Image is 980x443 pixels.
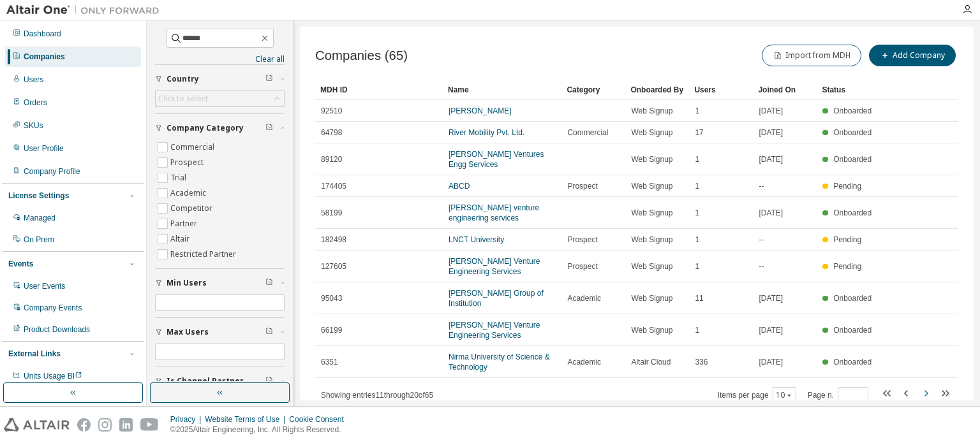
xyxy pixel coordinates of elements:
span: 1 [695,106,699,116]
span: Showing entries 11 through 20 of 65 [321,391,433,400]
label: Restricted Partner [170,247,239,262]
span: [DATE] [759,293,783,303]
span: Web Signup [631,181,672,191]
button: Import from MDH [762,45,861,66]
a: Nirma University of Science & Technology [449,352,550,372]
span: Onboarded [833,106,872,115]
span: 58199 [321,208,342,218]
span: Onboarded [833,128,872,137]
div: User Events [24,281,65,291]
button: Add Company [869,45,956,66]
a: ABCD [449,182,470,191]
span: [DATE] [759,325,783,335]
span: Onboarded [833,208,872,217]
img: Altair One [6,4,166,17]
a: River Mobility Pvt. Ltd. [449,128,524,137]
span: Web Signup [631,293,672,303]
span: Clear filter [265,74,273,84]
span: Pending [833,262,861,271]
span: Web Signup [631,154,672,164]
span: Clear filter [265,376,273,386]
span: Clear filter [265,278,273,288]
span: Commercial [567,127,608,138]
span: 1 [695,208,699,218]
span: Companies (65) [315,48,408,63]
span: 17 [695,127,703,138]
div: SKUs [24,120,43,131]
span: 89120 [321,154,342,164]
label: Academic [170,185,209,201]
span: 6351 [321,357,338,367]
div: Users [24,75,43,85]
div: Events [8,259,33,269]
button: Is Channel Partner [155,367,285,395]
button: Company Category [155,114,285,142]
span: Web Signup [631,208,672,218]
span: [DATE] [759,127,783,138]
span: 1 [695,154,699,164]
span: 66199 [321,325,342,335]
span: Units Usage BI [24,372,82,381]
div: Website Terms of Use [205,414,289,425]
span: 182498 [321,235,346,245]
span: Is Channel Partner [167,376,244,386]
span: -- [759,235,764,245]
div: Category [567,80,620,100]
span: 92510 [321,106,342,116]
div: Company Profile [24,166,80,177]
span: 1 [695,235,699,245]
span: -- [759,181,764,191]
span: Prospect [567,235,597,245]
span: Academic [567,293,601,303]
label: Trial [170,170,189,185]
span: Pending [833,235,861,244]
label: Partner [170,216,200,231]
span: Pending [833,182,861,191]
div: Managed [24,213,56,223]
div: Click to select [158,94,208,104]
div: Status [822,80,875,100]
span: Onboarded [833,294,872,303]
span: [DATE] [759,106,783,116]
div: Companies [24,52,65,62]
img: youtube.svg [140,418,159,432]
div: Cookie Consent [289,414,351,425]
div: Users [694,80,748,100]
img: altair_logo.svg [4,418,70,432]
span: 174405 [321,181,346,191]
span: Page n. [808,387,868,403]
span: Prospect [567,181,597,191]
span: Items per page [718,387,796,403]
div: Click to select [156,91,284,106]
span: Clear filter [265,327,273,337]
a: Clear all [155,54,285,64]
a: [PERSON_NAME] Ventures Engg Services [449,150,544,169]
span: 11 [695,293,703,303]
span: Onboarded [833,358,872,367]
button: Country [155,65,285,93]
button: Min Users [155,269,285,297]
div: Joined On [758,80,812,100]
span: Country [167,74,199,84]
span: [DATE] [759,208,783,218]
div: Privacy [170,414,205,425]
span: Onboarded [833,326,872,335]
span: 127605 [321,261,346,272]
img: facebook.svg [77,418,91,432]
span: Web Signup [631,325,672,335]
a: LNCT University [449,235,504,244]
button: Max Users [155,318,285,346]
span: Onboarded [833,155,872,164]
span: Web Signup [631,235,672,245]
label: Prospect [170,155,206,170]
a: [PERSON_NAME] [449,106,512,115]
span: 1 [695,181,699,191]
span: [DATE] [759,357,783,367]
div: Company Events [24,303,82,313]
span: Clear filter [265,123,273,133]
div: External Links [8,349,61,359]
label: Altair [170,231,192,247]
div: Product Downloads [24,324,90,335]
span: -- [759,261,764,272]
span: Academic [567,357,601,367]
